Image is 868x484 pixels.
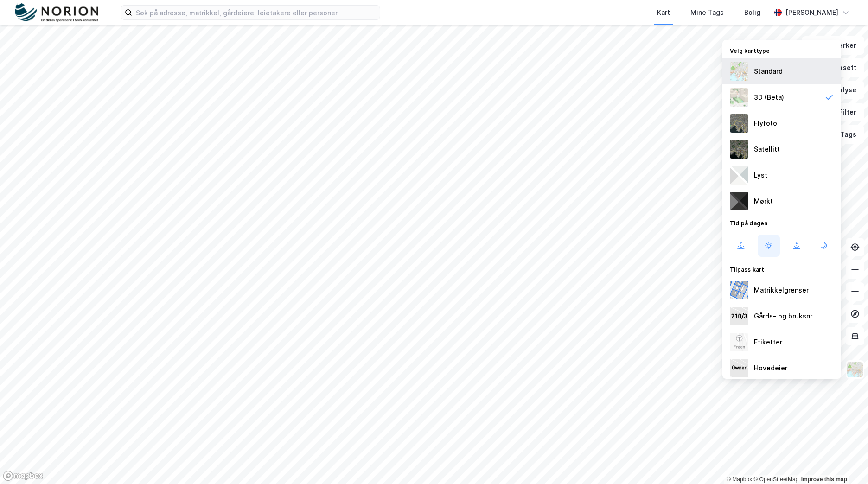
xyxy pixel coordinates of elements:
img: Z [730,88,748,107]
div: Etiketter [754,337,782,348]
div: Flyfoto [754,118,777,129]
a: Mapbox homepage [3,471,44,481]
img: Z [730,114,748,133]
div: 3D (Beta) [754,92,784,103]
div: Satellitt [754,144,780,155]
div: Kontrollprogram for chat [822,439,868,484]
div: [PERSON_NAME] [785,7,838,18]
div: Hovedeier [754,363,787,374]
img: Z [730,62,748,81]
img: Z [730,333,748,351]
div: Kart [657,7,670,18]
div: Matrikkelgrenser [754,285,809,296]
div: Tid på dagen [722,214,841,231]
a: OpenStreetMap [753,476,798,483]
img: Z [846,361,864,378]
div: Mine Tags [690,7,724,18]
div: Lyst [754,170,767,181]
img: luj3wr1y2y3+OchiMxRmMxRlscgabnMEmZ7DJGWxyBpucwSZnsMkZbHIGm5zBJmewyRlscgabnMEmZ7DJGWxyBpucwSZnsMkZ... [730,166,748,185]
div: Tilpass kart [722,261,841,277]
div: Mørkt [754,196,773,207]
div: Gårds- og bruksnr. [754,311,814,322]
img: cadastreBorders.cfe08de4b5ddd52a10de.jpeg [730,281,748,299]
img: nCdM7BzjoCAAAAAElFTkSuQmCC [730,192,748,210]
a: Mapbox [727,476,752,483]
a: Improve this map [801,476,847,483]
div: Velg karttype [722,42,841,58]
img: norion-logo.80e7a08dc31c2e691866.png [15,3,98,22]
img: majorOwner.b5e170eddb5c04bfeeff.jpeg [730,359,748,377]
button: Filter [820,103,864,121]
img: cadastreKeys.547ab17ec502f5a4ef2b.jpeg [730,307,748,325]
button: Bokmerker [802,36,864,55]
input: Søk på adresse, matrikkel, gårdeiere, leietakere eller personer [132,6,380,19]
div: Standard [754,66,783,77]
div: Bolig [744,7,760,18]
iframe: Chat Widget [822,439,868,484]
button: Tags [821,125,864,144]
img: 9k= [730,140,748,159]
